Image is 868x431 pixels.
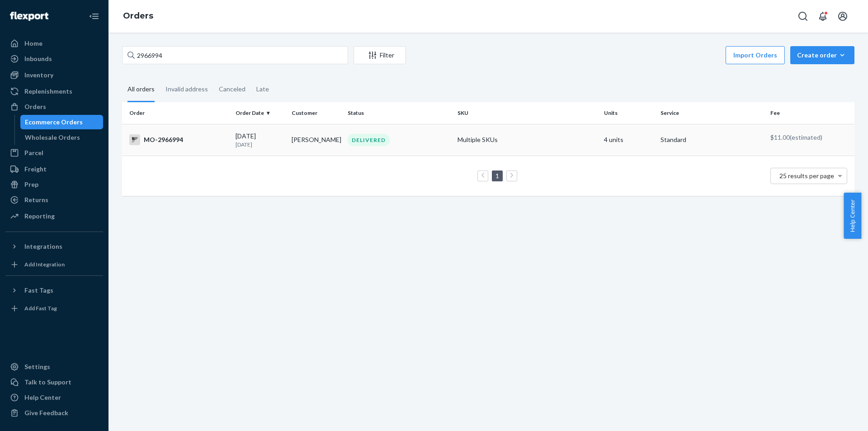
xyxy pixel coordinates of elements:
th: Service [657,102,767,124]
ol: breadcrumbs [116,3,160,29]
a: Returns [5,193,103,207]
div: Integrations [24,242,62,251]
div: Freight [24,165,47,174]
p: [DATE] [236,141,284,148]
td: 4 units [600,124,656,156]
div: Home [24,39,42,48]
div: All orders [127,77,155,102]
a: Prep [5,177,103,192]
th: SKU [454,102,600,124]
a: Settings [5,360,103,374]
button: Help Center [844,193,861,239]
div: Invalid address [165,77,208,101]
div: [DATE] [236,132,284,148]
button: Open account menu [834,7,852,25]
div: Inbounds [24,54,52,63]
div: Canceled [219,77,245,101]
p: Standard [660,135,763,144]
th: Status [344,102,454,124]
div: Orders [24,102,46,111]
a: Inbounds [5,52,103,66]
div: Replenishments [24,87,72,96]
button: Fast Tags [5,283,103,298]
div: Returns [24,195,48,204]
td: [PERSON_NAME] [288,124,344,156]
button: Create order [790,46,854,64]
div: Ecommerce Orders [25,118,83,127]
div: Talk to Support [24,378,71,387]
div: MO-2966994 [129,134,228,145]
a: Freight [5,162,103,176]
a: Parcel [5,146,103,160]
button: Import Orders [726,46,785,64]
img: Flexport logo [10,12,48,21]
div: Add Integration [24,260,65,268]
a: Reporting [5,209,103,223]
p: $11.00 [770,133,847,142]
button: Open Search Box [794,7,812,25]
a: Replenishments [5,84,103,99]
div: Parcel [24,148,43,157]
span: (estimated) [790,133,822,141]
a: Orders [123,11,153,21]
div: Give Feedback [24,408,68,417]
a: Inventory [5,68,103,82]
a: Page 1 is your current page [494,172,501,180]
div: Fast Tags [24,286,53,295]
div: Late [256,77,269,101]
div: Add Fast Tag [24,304,57,312]
a: Help Center [5,390,103,405]
div: Inventory [24,71,53,80]
div: Filter [354,51,406,60]
div: Help Center [24,393,61,402]
th: Order [122,102,232,124]
td: Multiple SKUs [454,124,600,156]
div: Settings [24,362,50,371]
button: Give Feedback [5,406,103,420]
div: DELIVERED [348,134,390,146]
div: Create order [797,51,848,60]
div: Wholesale Orders [25,133,80,142]
a: Ecommerce Orders [20,115,104,129]
a: Talk to Support [5,375,103,389]
input: Search orders [122,46,348,64]
span: 25 results per page [779,172,834,180]
button: Integrations [5,239,103,254]
div: Prep [24,180,38,189]
th: Order Date [232,102,288,124]
div: Customer [292,109,340,117]
a: Orders [5,99,103,114]
button: Close Navigation [85,7,103,25]
a: Home [5,36,103,51]
button: Filter [354,46,406,64]
a: Add Integration [5,257,103,272]
div: Reporting [24,212,55,221]
th: Units [600,102,656,124]
button: Open notifications [814,7,832,25]
a: Add Fast Tag [5,301,103,316]
a: Wholesale Orders [20,130,104,145]
th: Fee [767,102,854,124]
